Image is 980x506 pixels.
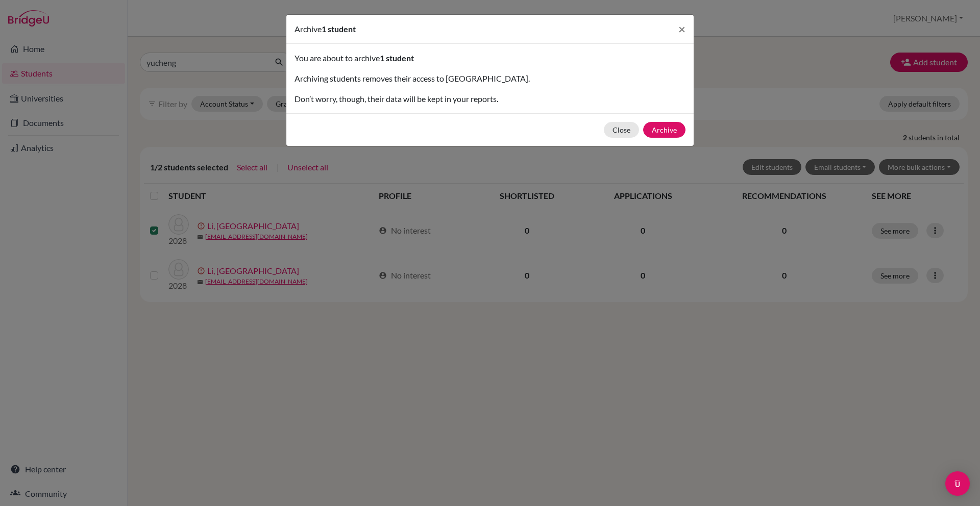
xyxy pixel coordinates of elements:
[380,53,414,63] span: 1 student
[295,52,685,64] p: You are about to archive
[643,122,685,138] button: Archive
[295,93,685,105] p: Don’t worry, though, their data will be kept in your reports.
[295,24,322,34] span: Archive
[678,21,685,36] span: ×
[945,471,970,496] div: Open Intercom Messenger
[322,24,356,34] span: 1 student
[295,72,685,85] p: Archiving students removes their access to [GEOGRAPHIC_DATA].
[670,15,694,43] button: Close
[604,122,639,138] button: Close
